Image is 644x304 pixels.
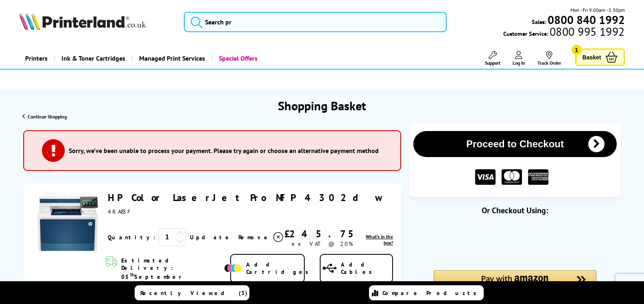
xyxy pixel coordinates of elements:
span: Ink & Toner Cartridges [61,48,125,69]
span: Compare Products [382,289,481,297]
img: American Express [528,169,548,185]
a: lnk_inthebox [360,234,393,246]
a: Update [190,234,232,241]
span: What's in the box? [366,234,393,246]
span: Sales: [532,18,546,26]
span: 4RA83F [108,208,133,215]
a: Track Order [537,51,561,66]
span: ex VAT @ 20% [292,240,353,247]
div: Amazon Pay - Use your Amazon account [434,270,596,299]
a: Managed Print Services [131,48,211,69]
span: Quantity: [108,234,155,241]
img: Add Cartridges [224,264,242,272]
a: Continue Shopping [22,114,67,120]
span: 1 [572,45,582,55]
span: Recently Viewed (3) [140,289,248,297]
a: Delete item from your basket [238,231,284,243]
div: Or Checkout Using: [409,205,620,216]
a: Ink & Toner Cartridges [54,48,131,69]
img: HP Color LaserJet Pro MFP 4302dw [37,191,98,252]
span: Add Cartridges [246,261,313,276]
a: 0800 840 1992 [546,16,625,24]
span: Add Cables [341,261,392,276]
span: Customer Service: [503,28,624,37]
iframe: PayPal [434,229,596,256]
sup: th [130,271,134,278]
button: Proceed to Checkout [413,131,616,157]
a: Compare Products [369,285,484,300]
span: Estimated Delivery: 05 September [121,257,222,280]
a: Support [485,51,500,66]
img: MASTER CARD [502,169,522,185]
b: 0800 840 1992 [548,12,625,27]
a: Printerland Logo [19,12,173,32]
input: Search pr [184,12,447,32]
span: Continue Shopping [28,114,67,120]
div: £245.75 [284,227,360,240]
a: HP Color LaserJet Pro MFP 4302dw [108,191,382,204]
span: Mon - Fri 9:00am - 5:30pm [570,6,625,14]
h1: Shopping Basket [278,98,366,114]
a: Printers [19,48,54,69]
span: Log In [513,60,525,66]
span: Basket [583,52,601,63]
a: Special Offers [211,48,264,69]
img: Printerland Logo [19,12,146,30]
a: Recently Viewed (3) [135,285,249,300]
a: Log In [513,51,525,66]
img: VISA [475,169,496,185]
span: Support [485,60,500,66]
h3: Sorry, we’ve been unable to process your payment. Please try again or choose an alternative payme... [69,147,379,155]
a: Basket 1 [575,48,625,66]
span: 0800 995 1992 [548,28,624,35]
span: Remove [238,234,271,241]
